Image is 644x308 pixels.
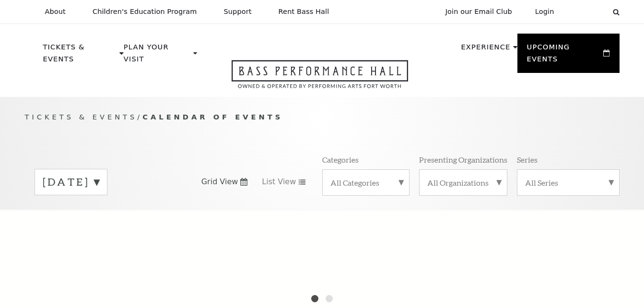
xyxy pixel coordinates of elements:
[419,154,507,165] p: Presenting Organizations
[93,8,197,16] p: Children's Education Program
[570,7,604,16] select: Select:
[461,41,510,59] p: Experience
[527,41,601,71] p: Upcoming Events
[525,178,611,188] label: All Series
[45,8,66,16] p: About
[322,154,359,165] p: Categories
[262,177,296,187] span: List View
[142,113,283,121] span: Calendar of Events
[279,8,329,16] p: Rent Bass Hall
[517,154,538,165] p: Series
[224,8,252,16] p: Support
[124,41,191,71] p: Plan Your Visit
[201,177,238,187] span: Grid View
[330,178,401,188] label: All Categories
[25,113,138,121] span: Tickets & Events
[25,111,620,123] p: /
[43,41,117,71] p: Tickets & Events
[43,175,99,190] label: [DATE]
[427,178,499,188] label: All Organizations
